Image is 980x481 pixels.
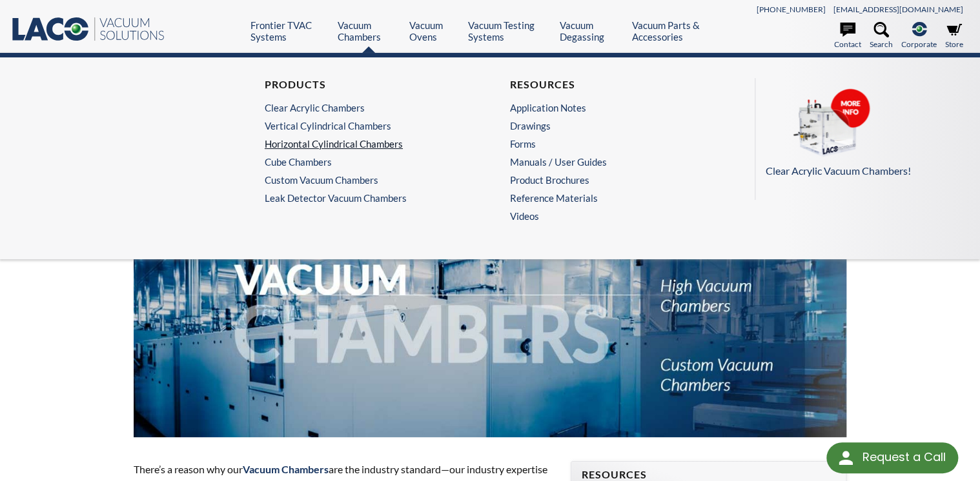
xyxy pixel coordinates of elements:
[509,192,709,204] a: Reference Materials
[945,22,963,50] a: Store
[243,463,329,475] span: Vacuum Chambers
[509,174,709,186] a: Product Brochures
[826,442,958,473] div: Request a Call
[134,152,846,437] img: Vacuum Chambers
[468,19,550,43] a: Vacuum Testing Systems
[265,156,464,168] a: Cube Chambers
[834,22,861,50] a: Contact
[509,120,709,132] a: Drawings
[265,102,464,113] a: Clear Acrylic Chambers
[757,5,826,14] a: [PHONE_NUMBER]
[265,78,464,92] h4: Products
[560,19,622,43] a: Vacuum Degassing
[409,19,459,43] a: Vacuum Ovens
[265,174,464,186] a: Custom Vacuum Chambers
[901,38,937,50] span: Corporate
[250,19,329,43] a: Frontier TVAC Systems
[509,102,709,113] a: Application Notes
[265,120,464,132] a: Vertical Cylindrical Chambers
[265,138,464,150] a: Horizontal Cylindrical Chambers
[766,88,895,161] img: CHAMBERS.png
[265,192,471,204] a: Leak Detector Vacuum Chambers
[509,156,709,168] a: Manuals / User Guides
[862,442,945,472] div: Request a Call
[509,78,709,92] h4: Resources
[338,19,400,43] a: Vacuum Chambers
[632,19,726,43] a: Vacuum Parts & Accessories
[835,447,856,468] img: round button
[509,138,709,150] a: Forms
[766,88,961,179] a: Clear Acrylic Vacuum Chambers!
[766,162,961,179] p: Clear Acrylic Vacuum Chambers!
[833,5,963,14] a: [EMAIL_ADDRESS][DOMAIN_NAME]
[870,22,893,50] a: Search
[509,210,715,222] a: Videos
